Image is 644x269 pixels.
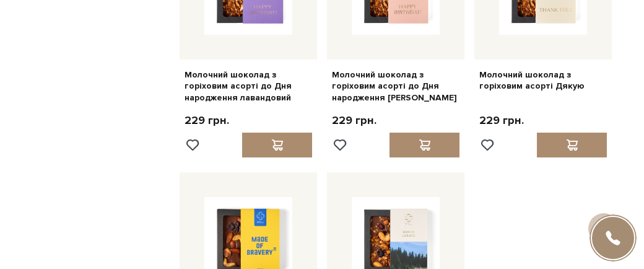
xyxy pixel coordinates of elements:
[332,113,376,128] p: 229 грн.
[185,113,229,128] p: 229 грн.
[332,69,459,104] a: Молочний шоколад з горіховим асорті до Дня народження [PERSON_NAME]
[479,113,524,128] p: 229 грн.
[185,69,312,104] a: Молочний шоколад з горіховим асорті до Дня народження лавандовий
[479,69,607,92] a: Молочний шоколад з горіховим асорті Дякую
